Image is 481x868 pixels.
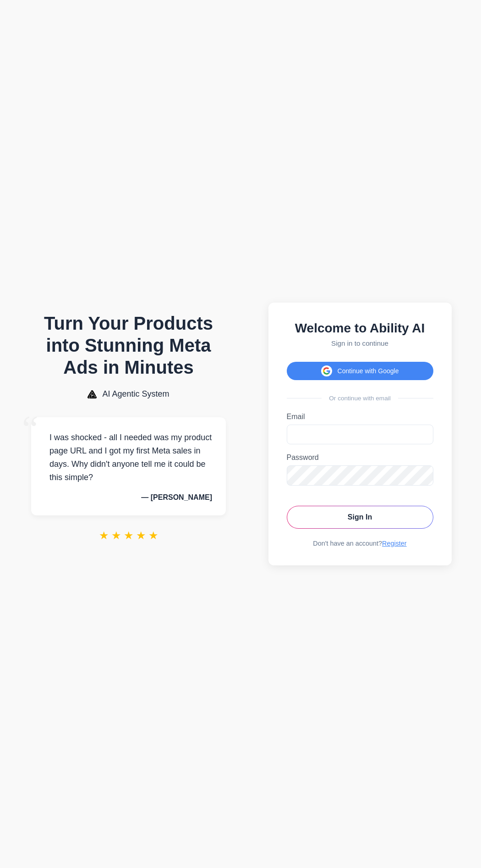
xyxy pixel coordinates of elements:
div: Or continue with email [287,395,433,402]
span: ★ [124,529,134,542]
h1: Turn Your Products into Stunning Meta Ads in Minutes [31,312,226,378]
button: Continue with Google [287,362,433,380]
span: ★ [136,529,146,542]
p: I was shocked - all I needed was my product page URL and I got my first Meta sales in days. Why d... [45,431,212,484]
span: ★ [99,529,109,542]
img: AI Agentic System Logo [87,390,97,398]
a: Register [382,540,407,547]
span: ★ [148,529,159,542]
label: Password [287,453,433,462]
span: “ [22,408,38,450]
h2: Welcome to Ability AI [287,321,433,336]
p: Sign in to continue [287,339,433,347]
label: Email [287,413,433,421]
p: — [PERSON_NAME] [45,493,212,502]
span: AI Agentic System [102,389,169,399]
span: ★ [111,529,121,542]
div: Don't have an account? [287,540,433,547]
button: Sign In [287,506,433,529]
